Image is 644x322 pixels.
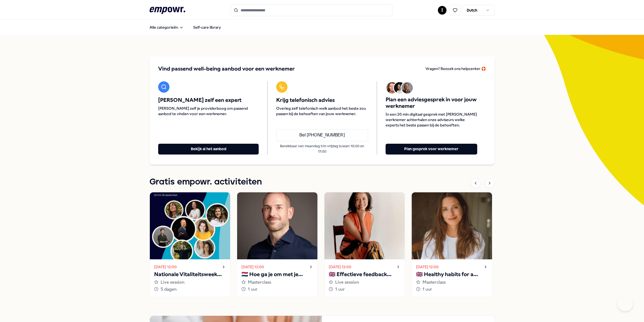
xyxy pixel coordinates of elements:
[241,264,264,270] time: [DATE] 12:00
[617,295,633,311] iframe: Help Scout Beacon - Open
[438,6,446,15] button: I
[145,22,225,33] nav: Main
[241,279,313,286] div: Masterclass
[386,112,477,128] span: In een 20 min digitaal gesprek met [PERSON_NAME] werknemer achterhalen onze adviseurs welke exper...
[416,286,488,293] div: 1 uur
[276,106,368,116] span: Overleg zelf telefonisch welk aanbod het beste zou passen bij de behoeften van jouw werknemer.
[154,270,226,279] p: Nationale Vitaliteitsweek 2025
[386,144,477,155] button: Plan gesprek voor werknemer
[329,286,400,293] div: 1 uur
[329,279,400,286] div: Live session
[329,270,400,279] p: 🇬🇧 Effectieve feedback geven en ontvangen
[158,106,259,116] span: [PERSON_NAME] zelf je providerboog om passend aanbod te vinden voor een werknemer.
[276,143,368,155] p: Bereikbaar van maandag t/m vrijdag tussen 10:00 en 17:00
[401,82,413,93] img: Avatar
[416,264,439,270] time: [DATE] 12:00
[276,97,368,103] span: Krijg telefonisch advies
[158,144,259,155] button: Bekijk al het aanbod
[154,279,226,286] div: Live session
[425,66,486,71] span: Vragen? Bezoek ons helpcenter 🛟
[158,97,259,103] span: [PERSON_NAME] zelf een expert
[394,82,405,93] img: Avatar
[416,270,488,279] p: 🇬🇧 Healthy habits for a stress-free start to the year
[154,264,177,270] time: [DATE] 12:00
[411,192,492,297] a: [DATE] 12:00🇬🇧 Healthy habits for a stress-free start to the yearMasterclass1 uur
[237,192,317,259] img: activity image
[412,192,492,259] img: activity image
[324,192,405,259] img: activity image
[237,192,318,297] a: [DATE] 12:00🇳🇱 Hoe ga je om met je innerlijke criticus?Masterclass1 uur
[158,65,295,73] span: Vind passend well-being aanbod voor een werknemer
[416,279,488,286] div: Masterclass
[154,286,226,293] div: 5 dagen
[276,129,368,141] a: Bel [PHONE_NUMBER]
[386,82,398,93] img: Avatar
[386,96,477,109] span: Plan een adviesgesprek in voor jouw werknemer
[241,286,313,293] div: 1 uur
[150,192,230,259] img: activity image
[145,22,188,33] button: Alle categorieën
[241,270,313,279] p: 🇳🇱 Hoe ga je om met je innerlijke criticus?
[324,192,405,297] a: [DATE] 12:00🇬🇧 Effectieve feedback geven en ontvangenLive session1 uur
[150,192,230,297] a: [DATE] 12:00Nationale Vitaliteitsweek 2025Live session5 dagen
[150,175,262,189] h1: Gratis empowr. activiteiten
[231,4,392,16] input: Search for products, categories or subcategories
[329,264,351,270] time: [DATE] 12:00
[189,22,225,33] a: Self-care library
[425,65,486,73] a: Vragen? Bezoek ons helpcenter 🛟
